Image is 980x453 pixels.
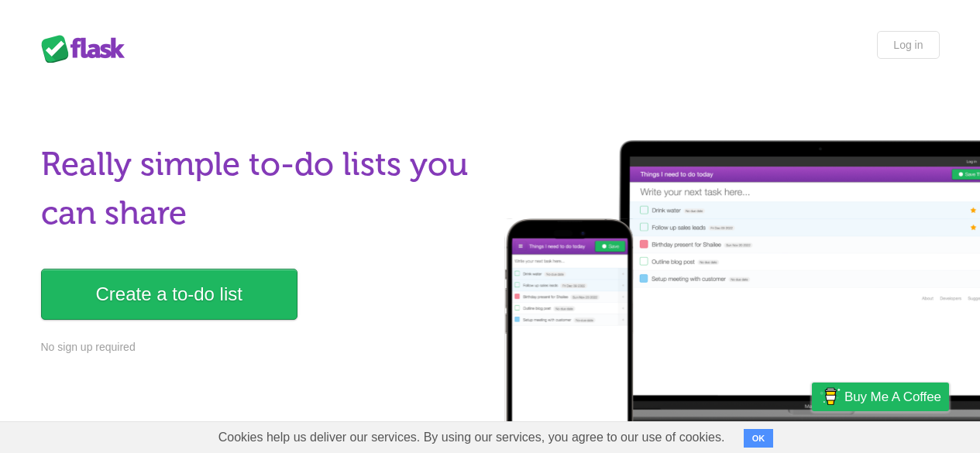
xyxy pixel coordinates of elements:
[41,140,481,238] h1: Really simple to-do lists you can share
[41,269,297,320] a: Create a to-do list
[844,383,941,410] span: Buy me a coffee
[820,383,841,410] img: Buy me a coffee
[41,339,481,355] p: No sign up required
[812,383,949,411] a: Buy me a coffee
[877,31,939,59] a: Log in
[744,429,774,448] button: OK
[203,422,741,453] span: Cookies help us deliver our services. By using our services, you agree to our use of cookies.
[41,35,134,63] div: Flask Lists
